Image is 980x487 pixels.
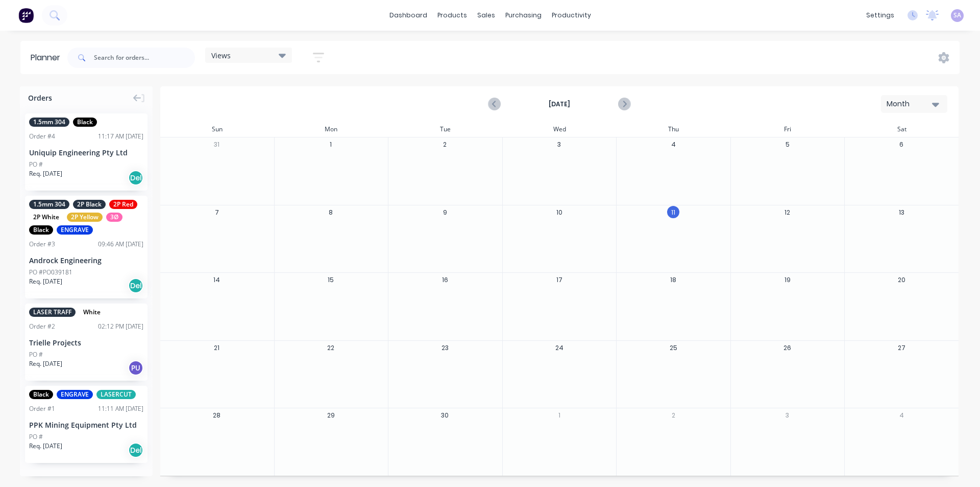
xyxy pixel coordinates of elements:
[160,122,274,137] div: Sun
[508,100,610,109] strong: [DATE]
[844,122,959,137] div: Sat
[94,48,195,68] input: Search for orders...
[98,322,143,331] div: 02:12 PM [DATE]
[211,409,223,422] button: 28
[730,122,845,137] div: Fri
[895,409,908,422] button: 4
[128,360,143,376] div: PU
[325,409,337,422] button: 29
[667,342,679,354] button: 25
[29,213,63,222] span: 2P White
[29,442,62,451] span: Req. [DATE]
[109,200,137,209] span: 2P Red
[29,359,62,368] span: Req. [DATE]
[29,225,53,235] span: Black
[18,8,34,23] img: Factory
[887,99,934,109] div: Month
[128,170,143,185] div: Del
[29,268,72,277] div: PO #PO039181
[29,404,55,413] div: Order # 1
[57,225,93,235] span: ENGRAVE
[57,390,93,399] span: ENGRAVE
[895,342,908,354] button: 27
[953,11,961,20] span: SA
[781,138,794,151] button: 5
[325,342,337,354] button: 22
[29,118,69,127] span: 1.5mm 304
[439,342,451,354] button: 23
[29,350,43,359] div: PO #
[29,169,62,178] span: Req. [DATE]
[325,138,337,151] button: 1
[29,277,62,286] span: Req. [DATE]
[29,308,76,317] span: LASER TRAFF
[618,98,630,110] button: Next page
[274,122,388,137] div: Mon
[489,98,501,110] button: Previous page
[895,138,908,151] button: 6
[500,8,547,23] div: purchasing
[547,8,596,23] div: productivity
[211,274,223,286] button: 14
[861,8,899,23] div: settings
[667,138,679,151] button: 4
[502,122,617,137] div: Wed
[98,404,143,413] div: 11:11 AM [DATE]
[29,132,55,141] div: Order # 4
[29,420,143,430] div: PPK Mining Equipment Pty Ltd
[781,206,794,218] button: 12
[31,52,65,64] div: Planner
[388,122,502,137] div: Tue
[895,206,908,218] button: 13
[881,95,947,113] button: Month
[667,274,679,286] button: 18
[96,390,136,399] span: LASERCUT
[211,50,231,61] span: Views
[29,240,55,249] div: Order # 3
[895,274,908,286] button: 20
[667,409,679,422] button: 2
[67,213,103,222] span: 2P Yellow
[432,8,472,23] div: products
[29,322,55,331] div: Order # 2
[28,92,52,103] span: Orders
[553,206,566,218] button: 10
[553,274,566,286] button: 17
[211,342,223,354] button: 21
[439,206,451,218] button: 9
[106,213,122,222] span: 3Ø
[439,274,451,286] button: 16
[781,409,794,422] button: 3
[29,255,143,266] div: Androck Engineering
[128,278,143,293] div: Del
[667,206,679,218] button: 11
[29,200,69,209] span: 1.5mm 304
[73,118,97,127] span: Black
[29,147,143,158] div: Uniquip Engineering Pty Ltd
[781,342,794,354] button: 26
[472,8,500,23] div: sales
[384,8,432,23] a: dashboard
[553,138,566,151] button: 3
[211,206,223,218] button: 7
[781,274,794,286] button: 19
[439,138,451,151] button: 2
[439,409,451,422] button: 30
[29,390,53,399] span: Black
[325,274,337,286] button: 15
[29,337,143,348] div: Trielle Projects
[553,342,566,354] button: 24
[128,443,143,458] div: Del
[29,160,43,169] div: PO #
[211,138,223,151] button: 31
[325,206,337,218] button: 8
[98,132,143,141] div: 11:17 AM [DATE]
[98,240,143,249] div: 09:46 AM [DATE]
[616,122,730,137] div: Thu
[29,432,43,442] div: PO #
[79,308,105,317] span: White
[73,200,106,209] span: 2P Black
[553,409,566,422] button: 1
